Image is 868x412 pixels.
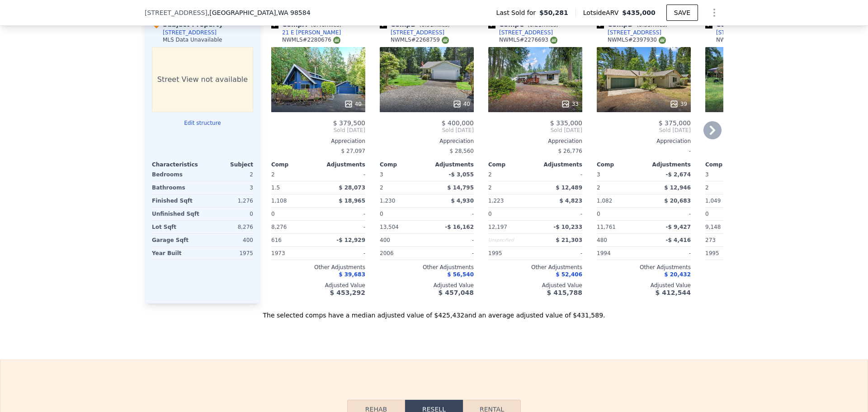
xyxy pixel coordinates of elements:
[539,8,568,17] span: $50,281
[163,29,217,36] div: [STREET_ADDRESS]
[204,208,253,220] div: 0
[208,8,311,17] span: , [GEOGRAPHIC_DATA]
[333,37,340,44] img: NWMLS Logo
[344,99,362,109] div: 40
[556,271,582,278] span: $ 52,406
[320,208,365,220] div: -
[560,198,582,204] span: $ 4,823
[664,271,691,278] span: $ 20,432
[488,264,582,271] div: Other Adjustments
[439,289,474,296] span: $ 457,048
[152,208,201,220] div: Unfinished Sqft
[705,224,721,230] span: 9,148
[705,161,752,168] div: Comp
[537,168,582,181] div: -
[145,303,723,320] div: The selected comps have a median adjusted value of $425,432 and an average adjusted value of $431...
[550,37,557,44] img: NWMLS Logo
[597,161,644,168] div: Comp
[535,161,582,168] div: Adjustments
[556,185,582,191] span: $ 12,489
[380,198,395,204] span: 1,230
[339,198,365,204] span: $ 18,965
[705,211,709,217] span: 0
[204,168,253,181] div: 2
[608,36,666,44] div: NWMLS # 2397930
[561,99,579,109] div: 33
[659,119,691,127] span: $ 375,000
[152,247,201,260] div: Year Built
[152,119,253,127] button: Edit structure
[496,8,539,17] span: Last Sold for
[488,234,533,246] div: Unspecified
[271,171,275,178] span: 2
[597,29,661,36] a: [STREET_ADDRESS]
[451,198,474,204] span: $ 4,930
[445,224,474,230] span: -$ 16,162
[380,127,474,134] span: Sold [DATE]
[597,137,691,145] div: Appreciation
[597,198,612,204] span: 1,082
[271,137,365,145] div: Appreciation
[705,198,721,204] span: 1,049
[152,161,203,168] div: Characteristics
[380,29,444,36] a: [STREET_ADDRESS]
[608,29,661,36] div: [STREET_ADDRESS]
[488,181,533,194] div: 2
[447,185,474,191] span: $ 14,795
[666,224,691,230] span: -$ 9,427
[644,161,691,168] div: Adjustments
[271,181,316,194] div: 1.5
[380,211,383,217] span: 0
[204,194,253,207] div: 1,276
[380,247,425,260] div: 2006
[705,264,799,271] div: Other Adjustments
[705,237,716,243] span: 273
[380,137,474,145] div: Appreciation
[488,282,582,289] div: Adjusted Value
[666,5,698,21] button: SAVE
[152,221,201,233] div: Lot Sqft
[597,127,691,134] span: Sold [DATE]
[380,237,390,243] span: 400
[282,36,340,44] div: NWMLS # 2280676
[391,29,444,36] div: [STREET_ADDRESS]
[646,247,691,260] div: -
[380,224,399,230] span: 13,504
[597,181,642,194] div: 2
[488,247,533,260] div: 1995
[488,198,504,204] span: 1,223
[646,208,691,220] div: -
[380,282,474,289] div: Adjusted Value
[488,29,553,36] a: [STREET_ADDRESS]
[380,171,383,178] span: 3
[556,237,582,243] span: $ 21,303
[204,247,253,260] div: 1975
[716,29,770,36] div: [STREET_ADDRESS]
[670,99,687,109] div: 39
[271,237,282,243] span: 616
[597,224,616,230] span: 11,761
[204,181,253,194] div: 3
[429,247,474,260] div: -
[597,264,691,271] div: Other Adjustments
[664,185,691,191] span: $ 12,946
[597,211,600,217] span: 0
[488,211,492,217] span: 0
[204,221,253,233] div: 8,276
[152,234,201,246] div: Garage Sqft
[499,36,557,44] div: NWMLS # 2276693
[597,247,642,260] div: 1994
[597,145,691,157] div: -
[447,271,474,278] span: $ 56,540
[449,171,474,178] span: -$ 3,055
[705,181,750,194] div: 2
[659,37,666,44] img: NWMLS Logo
[152,47,253,112] div: Street View not available
[705,171,709,178] span: 3
[380,264,474,271] div: Other Adjustments
[380,181,425,194] div: 2
[705,247,750,260] div: 1995
[558,148,582,154] span: $ 26,776
[716,36,774,44] div: NWMLS # 2388575
[145,8,208,17] span: [STREET_ADDRESS]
